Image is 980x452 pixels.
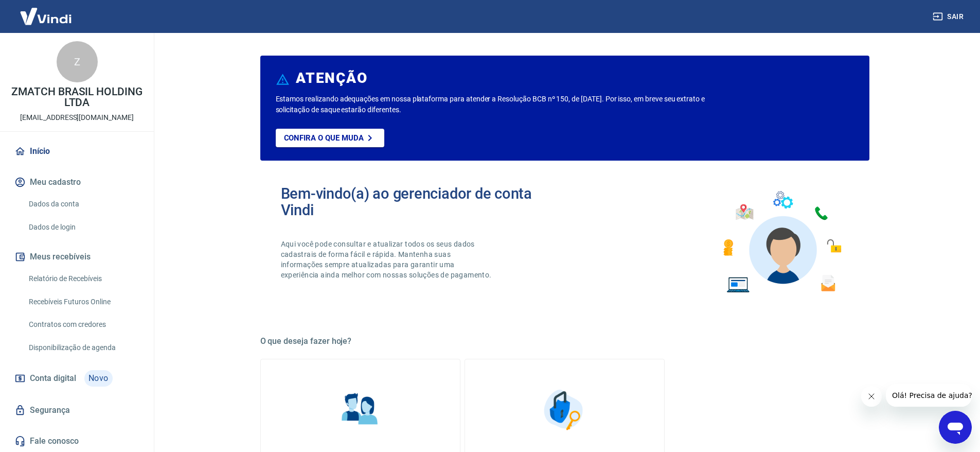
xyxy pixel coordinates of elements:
div: Z [57,41,98,82]
button: Meu cadastro [12,171,141,194]
img: Vindi [12,1,79,32]
a: Dados da conta [25,194,141,215]
iframe: Fechar mensagem [861,386,882,407]
h6: ATENÇÃO [296,73,367,83]
p: Estamos realizando adequações em nossa plataforma para atender a Resolução BCB nº 150, de [DATE].... [276,94,738,115]
a: Dados de login [25,217,141,238]
img: Informações pessoais [334,384,386,436]
a: Confira o que muda [276,129,384,147]
iframe: Mensagem da empresa [886,384,972,407]
a: Disponibilização de agenda [25,337,141,358]
p: Confira o que muda [284,133,364,143]
span: Olá! Precisa de ajuda? [6,7,86,15]
button: Sair [931,7,968,26]
a: Contratos com credores [25,314,141,335]
a: Recebíveis Futuros Online [25,291,141,312]
iframe: Botão para abrir a janela de mensagens [939,411,972,444]
h2: Bem-vindo(a) ao gerenciador de conta Vindi [281,185,565,218]
img: Segurança [539,384,590,436]
p: [EMAIL_ADDRESS][DOMAIN_NAME] [20,112,134,123]
p: Aqui você pode consultar e atualizar todos os seus dados cadastrais de forma fácil e rápida. Mant... [281,239,494,280]
a: Relatório de Recebíveis [25,268,141,289]
button: Meus recebíveis [12,246,141,268]
h5: O que deseja fazer hoje? [260,336,869,346]
span: Conta digital [30,371,76,386]
a: Segurança [12,399,141,422]
a: Conta digitalNovo [12,366,141,391]
a: Início [12,140,141,163]
span: Novo [84,370,113,387]
p: ZMATCH BRASIL HOLDING LTDA [8,86,146,108]
img: Imagem de um avatar masculino com diversos icones exemplificando as funcionalidades do gerenciado... [714,185,849,299]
